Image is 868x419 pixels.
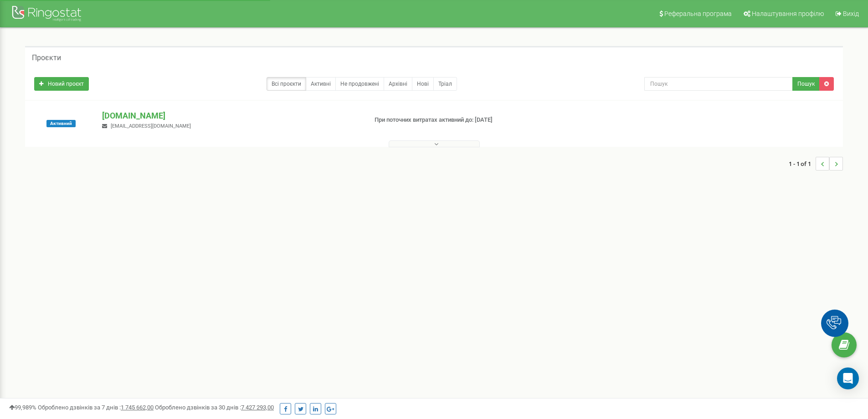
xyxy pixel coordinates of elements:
[789,148,843,180] nav: ...
[843,10,859,17] span: Вихід
[664,10,732,17] span: Реферальна програма
[335,77,384,91] a: Не продовжені
[752,10,824,17] span: Налаштування профілю
[375,116,564,124] p: При поточних витратах активний до: [DATE]
[267,77,306,91] a: Всі проєкти
[433,77,457,91] a: Тріал
[121,404,154,411] u: 1 745 662,00
[837,367,859,389] div: Open Intercom Messenger
[644,77,793,91] input: Пошук
[46,120,76,127] span: Проєкт активний
[32,54,61,62] h5: Проєкти
[102,110,360,122] p: [DOMAIN_NAME]
[111,123,191,129] span: [EMAIL_ADDRESS][DOMAIN_NAME]
[789,157,816,171] span: 1 - 1 of 1
[34,77,89,91] a: Новий проєкт
[241,404,274,411] u: 7 427 293,00
[38,404,154,411] span: Оброблено дзвінків за 7 днів :
[306,77,336,91] a: Активні
[792,77,820,91] button: Пошук
[412,77,434,91] a: Нові
[155,404,274,411] span: Оброблено дзвінків за 30 днів :
[819,77,834,91] a: Очистити
[9,404,36,411] span: 99,989%
[384,77,412,91] a: Архівні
